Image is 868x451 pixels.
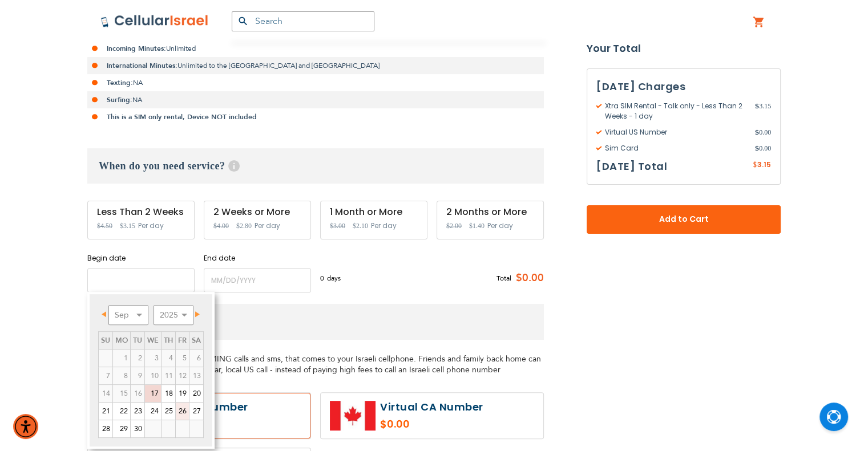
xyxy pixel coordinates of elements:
[99,403,112,420] a: 21
[102,311,106,317] span: Prev
[176,403,189,420] a: 26
[446,207,534,217] div: 2 Months or More
[189,367,203,384] span: 13
[99,420,112,437] a: 28
[757,160,771,169] span: 3.15
[213,222,229,230] span: $4.00
[587,40,781,57] strong: Your Total
[97,222,112,230] span: $4.50
[107,78,133,87] strong: Texting:
[87,40,544,57] li: Unlimited
[755,143,759,153] span: $
[189,403,203,420] a: 27
[107,44,166,53] strong: Incoming Minutes:
[487,221,513,231] span: Per day
[162,403,175,420] a: 25
[113,420,130,437] a: 29
[99,307,114,321] a: Prev
[236,222,252,230] span: $2.80
[446,222,462,230] span: $2.00
[131,350,144,367] span: 2
[113,385,130,402] span: 15
[120,222,135,230] span: $3.15
[138,221,164,231] span: Per day
[596,78,771,95] h3: [DATE] Charges
[178,335,187,346] span: Friday
[755,127,771,137] span: 0.00
[320,273,327,283] span: 0
[87,57,544,74] li: Unlimited to the [GEOGRAPHIC_DATA] and [GEOGRAPHIC_DATA]
[195,311,200,317] span: Next
[131,403,144,420] a: 23
[87,91,544,108] li: NA
[596,127,755,137] span: Virtual US Number
[162,367,175,384] span: 11
[596,101,755,121] span: Xtra SIM Rental - Talk only - Less Than 2 Weeks - 1 day
[204,268,311,292] input: MM/DD/YYYY
[596,143,755,153] span: Sim Card
[13,414,38,439] div: Accessibility Menu
[232,11,374,31] input: Search
[131,367,144,384] span: 9
[87,268,195,292] input: MM/DD/YYYY
[204,253,311,263] label: End date
[255,221,280,231] span: Per day
[188,307,203,321] a: Next
[113,350,130,367] span: 1
[131,385,144,402] span: 16
[113,403,130,420] a: 22
[755,127,759,137] span: $
[107,61,177,70] strong: International Minutes:
[330,207,418,217] div: 1 Month or More
[371,221,397,231] span: Per day
[113,367,130,384] span: 8
[162,385,175,402] a: 18
[99,367,112,384] span: 7
[87,74,544,91] li: NA
[145,350,161,367] span: 3
[145,385,161,402] a: 17
[755,101,771,121] span: 3.15
[108,305,148,325] select: Select month
[469,222,485,230] span: $1.40
[97,207,185,217] div: Less Than 2 Weeks
[147,335,159,346] span: Wednesday
[624,214,743,226] span: Add to Cart
[213,207,301,217] div: 2 Weeks or More
[154,305,193,325] select: Select year
[189,385,203,402] a: 20
[176,350,189,367] span: 5
[164,335,173,346] span: Thursday
[133,335,142,346] span: Tuesday
[176,385,189,402] a: 19
[145,367,161,384] span: 10
[87,148,544,184] h3: When do you need service?
[753,160,757,170] span: $
[87,354,541,375] span: A US local number with INCOMING calls and sms, that comes to your Israeli cellphone. Friends and ...
[107,112,257,121] strong: This is a SIM only rental, Device NOT included
[162,350,175,367] span: 4
[131,420,144,437] a: 30
[115,335,128,346] span: Monday
[755,101,759,111] span: $
[107,95,132,104] strong: Surfing:
[176,367,189,384] span: 12
[353,222,368,230] span: $2.10
[327,273,341,283] span: days
[100,14,209,28] img: Cellular Israel Logo
[192,335,201,346] span: Saturday
[587,205,781,234] button: Add to Cart
[189,350,203,367] span: 6
[87,253,195,263] label: Begin date
[511,270,544,287] span: $0.00
[330,222,345,230] span: $3.00
[101,335,110,346] span: Sunday
[99,385,112,402] span: 14
[596,158,667,175] h3: [DATE] Total
[145,403,161,420] a: 24
[228,160,240,172] span: Help
[496,273,511,283] span: Total
[755,143,771,153] span: 0.00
